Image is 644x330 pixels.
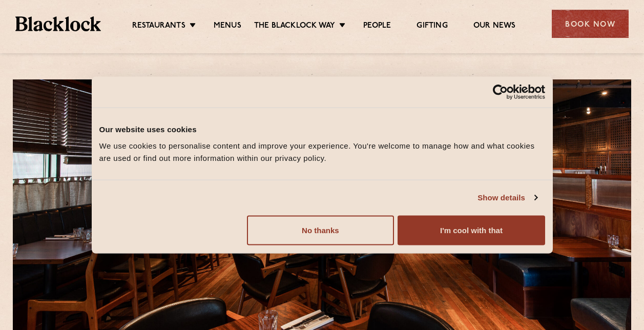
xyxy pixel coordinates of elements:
[552,10,629,38] div: Book Now
[477,192,537,204] a: Show details
[214,21,241,32] a: Menus
[363,21,391,32] a: People
[473,21,516,32] a: Our News
[99,139,545,164] div: We use cookies to personalise content and improve your experience. You're welcome to manage how a...
[15,16,101,31] img: BL_Textured_Logo-footer-cropped.svg
[247,215,394,245] button: No thanks
[398,215,545,245] button: I'm cool with that
[99,123,545,136] div: Our website uses cookies
[455,85,545,100] a: Usercentrics Cookiebot - opens in a new window
[254,21,335,32] a: The Blacklock Way
[132,21,185,32] a: Restaurants
[417,21,447,32] a: Gifting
